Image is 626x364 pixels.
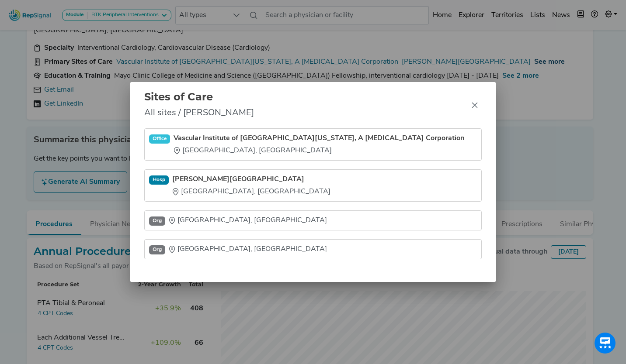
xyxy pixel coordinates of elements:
a: [PERSON_NAME][GEOGRAPHIC_DATA] [172,174,330,185]
div: [GEOGRAPHIC_DATA], [GEOGRAPHIC_DATA] [169,244,327,254]
div: Hosp [149,175,169,184]
div: Org [149,245,165,254]
div: Org [149,216,165,225]
div: [GEOGRAPHIC_DATA], [GEOGRAPHIC_DATA] [174,145,464,156]
span: All sites / [PERSON_NAME] [144,106,254,120]
div: Office [149,134,170,143]
div: [GEOGRAPHIC_DATA], [GEOGRAPHIC_DATA] [172,186,330,197]
a: Vascular Institute of [GEOGRAPHIC_DATA][US_STATE], A [MEDICAL_DATA] Corporation [174,133,464,144]
h2: Sites of Care [144,91,254,103]
div: [GEOGRAPHIC_DATA], [GEOGRAPHIC_DATA] [169,215,327,226]
button: Close [468,98,482,112]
